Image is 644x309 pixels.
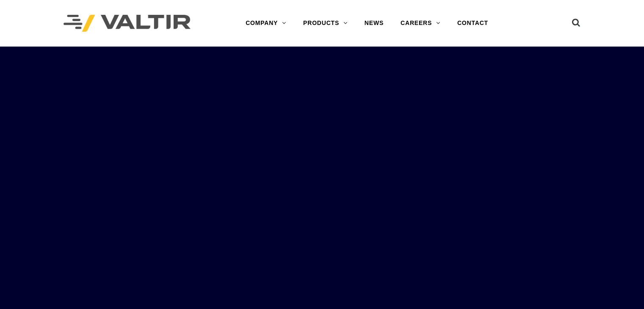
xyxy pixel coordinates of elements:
[392,15,449,32] a: CAREERS
[295,15,356,32] a: PRODUCTS
[356,15,392,32] a: NEWS
[237,15,295,32] a: COMPANY
[64,15,191,32] img: Valtir
[449,15,497,32] a: CONTACT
